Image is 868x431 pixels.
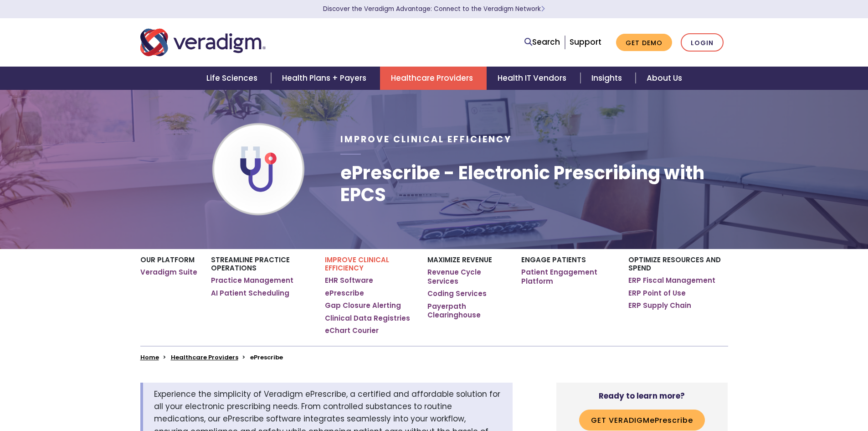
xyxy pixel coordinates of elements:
a: Insights [580,67,636,90]
a: Get Demo [616,34,672,52]
a: Health IT Vendors [487,67,580,90]
a: Clinical Data Registries [325,314,410,323]
a: Home [140,353,159,362]
a: Life Sciences [195,67,271,90]
img: Veradigm logo [140,27,266,57]
a: ERP Supply Chain [628,301,691,310]
strong: Ready to learn more? [599,390,685,401]
a: Veradigm Suite [140,268,197,277]
a: Discover the Veradigm Advantage: Connect to the Veradigm NetworkLearn More [323,5,545,13]
h1: ePrescribe - Electronic Prescribing with EPCS [340,162,728,206]
a: About Us [636,67,693,90]
button: Get VeradigmePrescribe [579,410,705,431]
a: eChart Courier [325,326,379,335]
span: Learn More [541,5,545,13]
a: ERP Fiscal Management [628,276,715,285]
a: ePrescribe [325,289,364,298]
a: Payerpath Clearinghouse [427,302,507,320]
a: Health Plans + Payers [271,67,380,90]
a: Support [570,36,601,47]
a: Practice Management [211,276,293,285]
a: Healthcare Providers [380,67,487,90]
a: EHR Software [325,276,373,285]
a: Login [681,33,724,52]
a: Search [524,36,560,48]
a: Revenue Cycle Services [427,268,507,286]
a: ERP Point of Use [628,289,686,298]
a: AI Patient Scheduling [211,289,289,298]
a: Healthcare Providers [171,353,238,362]
a: Gap Closure Alerting [325,301,401,310]
span: Improve Clinical Efficiency [340,133,512,145]
a: Patient Engagement Platform [521,268,615,286]
a: Coding Services [427,289,487,298]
